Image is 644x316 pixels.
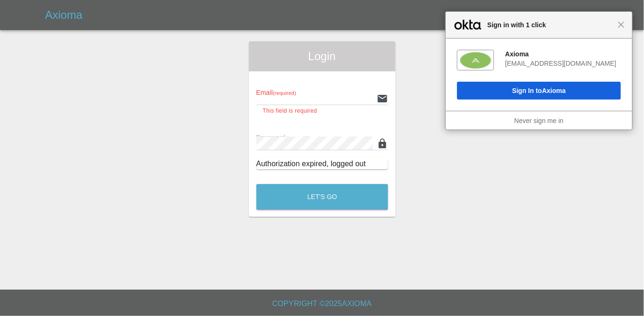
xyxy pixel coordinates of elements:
span: Password [256,134,309,141]
span: Sign in with 1 click [483,19,618,31]
button: Sign In toAxioma [457,82,621,100]
a: Login [603,8,633,22]
span: Close [618,21,625,28]
img: fs0b0w6k0vZhXWMPP357 [460,52,491,69]
small: (required) [273,90,296,96]
h6: Copyright © 2025 Axioma [7,297,637,310]
small: (required) [285,135,309,141]
h5: Axioma [45,8,82,23]
span: Login [256,49,388,64]
p: This field is required [263,107,382,116]
span: Email [256,89,296,96]
div: [EMAIL_ADDRESS][DOMAIN_NAME] [505,59,621,68]
div: Authorization expired, logged out [256,158,388,170]
button: Let's Go [256,184,388,210]
span: Axioma [542,87,566,94]
div: Axioma [505,50,621,58]
a: Never sign me in [514,117,563,124]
